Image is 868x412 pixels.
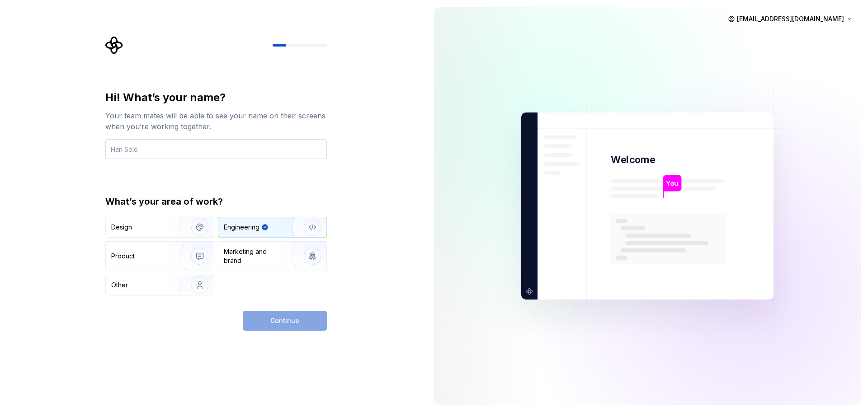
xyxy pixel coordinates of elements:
[111,252,135,261] div: Product
[224,247,285,265] div: Marketing and brand
[105,36,123,54] svg: Supernova Logo
[111,281,128,290] div: Other
[224,223,259,232] div: Engineering
[105,110,327,132] div: Your team mates will be able to see your name on their screens when you’re working together.
[111,223,132,232] div: Design
[105,90,327,105] div: Hi! What’s your name?
[666,178,678,188] p: You
[611,153,655,166] p: Welcome
[105,139,327,159] input: Han Solo
[105,195,327,208] div: What’s your area of work?
[737,14,844,23] span: [EMAIL_ADDRESS][DOMAIN_NAME]
[724,11,857,27] button: [EMAIL_ADDRESS][DOMAIN_NAME]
